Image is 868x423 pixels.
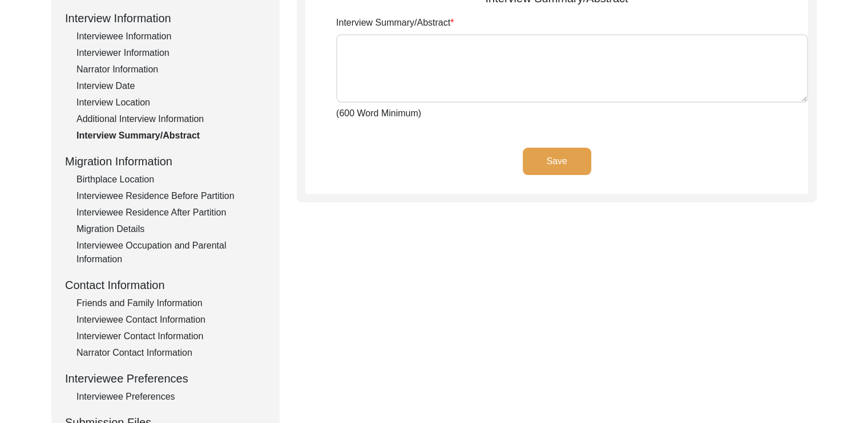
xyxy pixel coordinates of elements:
[65,10,266,27] div: Interview Information
[65,153,266,170] div: Migration Information
[336,16,454,30] label: Interview Summary/Abstract
[76,206,266,219] div: Interviewee Residence After Partition
[76,296,266,310] div: Friends and Family Information
[76,129,266,143] div: Interview Summary/Abstract
[76,313,266,327] div: Interviewee Contact Information
[76,30,266,43] div: Interviewee Information
[76,96,266,109] div: Interview Location
[65,370,266,387] div: Interviewee Preferences
[76,79,266,93] div: Interview Date
[76,173,266,186] div: Birthplace Location
[65,276,266,294] div: Contact Information
[76,330,266,343] div: Interviewer Contact Information
[523,148,591,175] button: Save
[76,239,266,266] div: Interviewee Occupation and Parental Information
[76,63,266,76] div: Narrator Information
[76,222,266,236] div: Migration Details
[76,112,266,126] div: Additional Interview Information
[76,46,266,60] div: Interviewer Information
[336,16,808,120] div: (600 Word Minimum)
[76,346,266,360] div: Narrator Contact Information
[76,390,266,404] div: Interviewee Preferences
[76,189,266,203] div: Interviewee Residence Before Partition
